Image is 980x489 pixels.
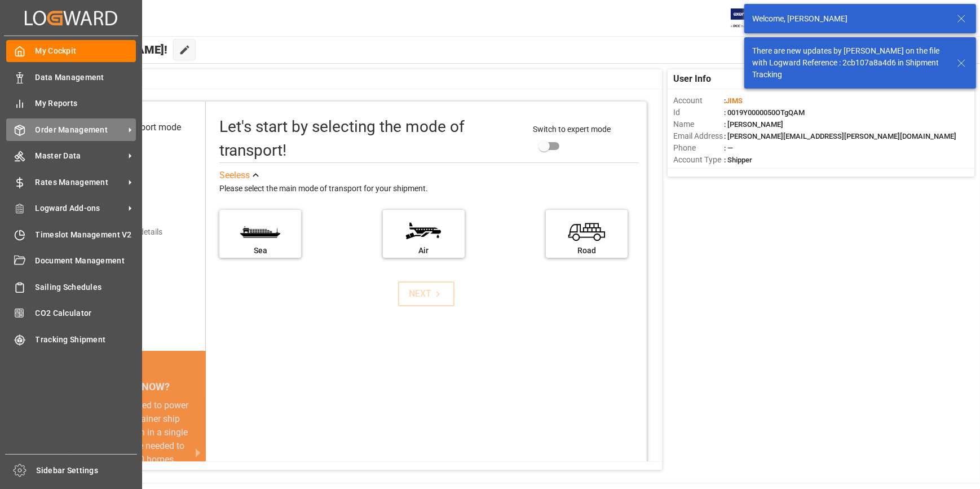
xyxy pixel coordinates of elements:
a: Tracking Shipment [6,328,136,350]
div: Road [551,245,622,257]
span: My Cockpit [36,45,136,57]
span: Name [673,118,724,130]
div: See less [219,169,250,182]
span: Timeslot Management V2 [36,229,136,241]
div: Select transport mode [94,121,181,134]
span: Data Management [36,72,136,83]
span: Rates Management [36,177,125,188]
span: Email Address [673,130,724,142]
div: Air [389,245,459,257]
span: Id [673,107,724,118]
div: Welcome, [PERSON_NAME] [752,13,946,25]
span: Order Management [36,124,125,136]
span: JIMS [726,96,743,105]
span: : [724,96,743,105]
div: NEXT [409,287,444,301]
span: Phone [673,142,724,154]
span: CO2 Calculator [36,307,136,319]
span: Switch to expert mode [533,125,611,134]
button: NEXT [398,281,454,306]
span: My Reports [36,98,136,109]
span: Document Management [36,255,136,267]
span: : [PERSON_NAME] [724,120,783,129]
span: : [PERSON_NAME][EMAIL_ADDRESS][PERSON_NAME][DOMAIN_NAME] [724,132,956,140]
a: Document Management [6,250,136,272]
a: My Cockpit [6,40,136,62]
span: Master Data [36,150,125,162]
span: : Shipper [724,156,752,164]
a: Sailing Schedules [6,276,136,298]
span: Account [673,95,724,107]
span: : 0019Y0000050OTgQAM [724,108,805,117]
div: Let's start by selecting the mode of transport! [219,115,522,162]
span: Sidebar Settings [37,465,138,477]
img: Exertis%20JAM%20-%20Email%20Logo.jpg_1722504956.jpg [731,8,770,28]
span: Logward Add-ons [36,202,125,214]
div: There are new updates by [PERSON_NAME] on the file with Logward Reference : 2cb107a8a4d6 in Shipm... [752,45,946,81]
a: Timeslot Management V2 [6,223,136,245]
a: My Reports [6,92,136,114]
span: Tracking Shipment [36,334,136,346]
span: Account Type [673,154,724,166]
span: User Info [673,72,711,86]
div: Sea [225,245,295,257]
a: Data Management [6,66,136,88]
span: : — [724,144,733,152]
div: Please select the main mode of transport for your shipment. [219,182,639,196]
a: CO2 Calculator [6,302,136,324]
span: Sailing Schedules [36,281,136,293]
